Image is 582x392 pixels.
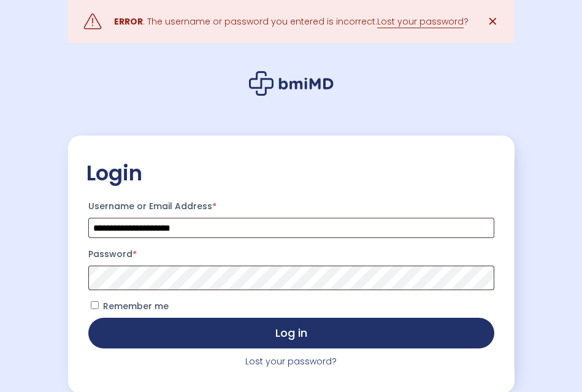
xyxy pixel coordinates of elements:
[245,355,337,367] a: Lost your password?
[88,245,494,263] label: Password
[88,198,494,215] label: Username or Email Address
[114,15,143,28] strong: ERROR
[103,300,169,312] span: Remember me
[488,14,498,29] span: ✕
[88,318,494,348] button: Log in
[114,14,469,29] div: : The username or password you entered is incorrect. ?
[481,9,505,34] a: ✕
[377,15,464,28] a: Lost your password
[91,301,99,309] input: Remember me
[86,160,496,186] h2: Login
